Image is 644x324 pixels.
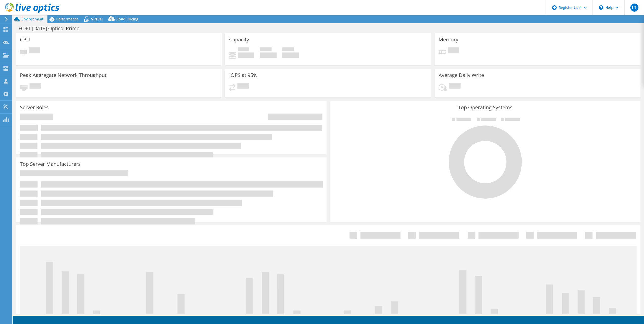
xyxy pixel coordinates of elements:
[20,72,106,78] h3: Peak Aggregate Network Throughput
[238,52,254,58] h4: 0 GiB
[237,83,249,90] span: Pending
[439,37,458,42] h3: Memory
[599,5,603,10] svg: \n
[56,17,78,21] span: Performance
[20,37,30,42] h3: CPU
[334,105,637,110] h3: Top Operating Systems
[91,17,103,21] span: Virtual
[439,72,484,78] h3: Average Daily Write
[16,26,87,31] h1: HDFT [DATE] Optical Prime
[260,47,272,52] span: Free
[449,83,461,90] span: Pending
[448,47,459,54] span: Pending
[115,17,138,21] span: Cloud Pricing
[630,4,638,12] span: LT
[20,105,49,110] h3: Server Roles
[30,83,41,90] span: Pending
[238,47,249,52] span: Used
[229,37,249,42] h3: Capacity
[282,52,299,58] h4: 0 GiB
[21,17,44,21] span: Environment
[229,72,257,78] h3: IOPS at 95%
[282,47,294,52] span: Total
[260,52,277,58] h4: 0 GiB
[20,161,81,167] h3: Top Server Manufacturers
[29,47,40,54] span: Pending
